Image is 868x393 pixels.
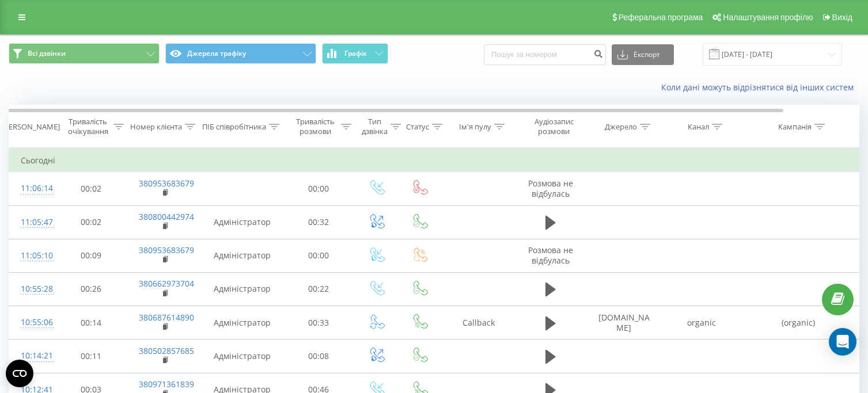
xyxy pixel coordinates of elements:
td: 00:32 [283,205,355,239]
td: 00:22 [283,272,355,306]
td: 00:08 [283,339,355,373]
div: Канал [688,122,709,132]
td: 00:11 [55,339,127,373]
div: 11:05:10 [21,245,44,267]
td: 00:09 [55,239,127,272]
a: 380953683679 [139,178,194,189]
span: Розмова не відбулась [528,178,573,199]
td: 00:14 [55,306,127,339]
a: 380953683679 [139,245,194,255]
span: Графік [344,49,367,58]
td: 00:02 [55,205,127,239]
td: 00:26 [55,272,127,306]
td: 00:33 [283,306,355,339]
td: Адміністратор [202,339,283,373]
td: 00:00 [283,239,355,272]
span: Реферальна програма [619,13,703,22]
a: 380662973704 [139,278,194,289]
td: Адміністратор [202,272,283,306]
td: Адміністратор [202,205,283,239]
div: 10:55:28 [21,278,44,300]
input: Пошук за номером [484,44,606,65]
span: Вихід [832,13,852,22]
span: Всі дзвінки [28,49,66,58]
div: 11:06:14 [21,177,44,200]
button: Open CMP widget [6,360,33,387]
button: Графік [322,43,388,64]
a: Коли дані можуть відрізнятися вiд інших систем [661,82,859,93]
div: Тривалість очікування [65,117,111,136]
div: Номер клієнта [130,122,182,132]
td: Адміністратор [202,239,283,272]
div: Тип дзвінка [362,117,388,136]
span: Налаштування профілю [723,13,813,22]
div: Кампанія [778,122,812,132]
div: 10:55:06 [21,311,44,334]
div: ПІБ співробітника [202,122,266,132]
div: Джерело [605,122,637,132]
div: Статус [406,122,429,132]
td: 00:00 [283,172,355,205]
div: Аудіозапис розмови [526,117,582,136]
button: Всі дзвінки [9,43,160,64]
td: 00:02 [55,172,127,205]
td: Адміністратор [202,306,283,339]
div: 10:14:21 [21,345,44,367]
td: Callback [441,306,516,339]
div: Open Intercom Messenger [829,328,856,356]
a: 380687614890 [139,312,194,323]
div: 11:05:47 [21,211,44,234]
td: (organic) [741,306,856,339]
a: 380971361839 [139,379,194,390]
div: Ім'я пулу [459,122,491,132]
div: Тривалість розмови [293,117,338,136]
a: 380800442974 [139,211,194,222]
td: [DOMAIN_NAME] [585,306,663,339]
button: Експорт [612,44,674,65]
a: 380502857685 [139,345,194,356]
td: organic [663,306,741,339]
div: [PERSON_NAME] [2,122,60,132]
span: Розмова не відбулась [528,245,573,266]
button: Джерела трафіку [165,43,316,64]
